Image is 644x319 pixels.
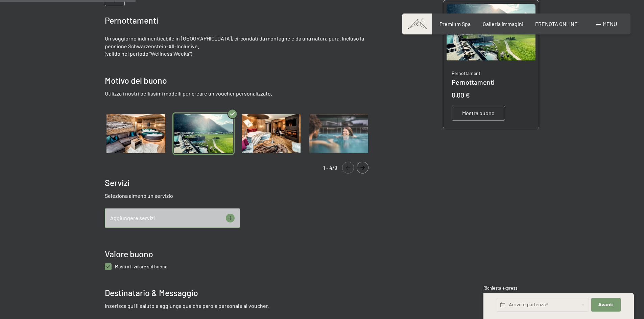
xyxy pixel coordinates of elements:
span: Menu [603,21,617,27]
span: Richiesta express [483,285,517,291]
a: PRENOTA ONLINE [535,21,578,27]
a: Premium Spa [439,21,471,27]
button: Avanti [591,298,620,312]
a: Galleria immagini [483,21,523,27]
span: Avanti [598,302,614,308]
